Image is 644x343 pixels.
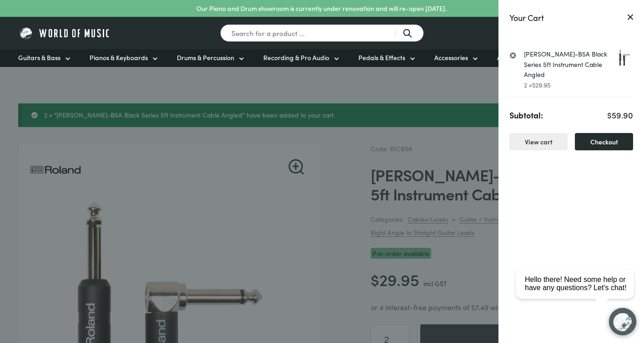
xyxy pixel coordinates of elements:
img: World of Music [18,26,111,40]
span: Guitars & Bass [18,53,60,62]
span: Drums & Percussion [177,53,234,62]
bdi: 59.90 [607,109,633,121]
bdi: 29.95 [532,80,551,89]
input: Search for a product ... [220,24,424,42]
img: Roland RIC-B5A Black Series 5ft Instrument Cable Angled [616,49,633,66]
iframe: Chat with our support team [512,243,644,343]
p: Our Piano and Drum showroom is currently under renovation and will re-open [DATE]. [196,4,447,13]
span: Apparel [497,53,521,62]
span: $ [532,80,535,89]
span: 2 × [524,80,551,89]
a: Remove Roland RIC-B5A Black Series 5ft Instrument Cable Angled from cart [509,51,516,60]
a: View cart [509,133,568,151]
a: [PERSON_NAME]-B5A Black Series 5ft Instrument Cable Angled [524,49,633,80]
strong: Subtotal: [509,108,543,122]
span: Pedals & Effects [358,53,405,62]
span: Accessories [434,53,468,62]
a: Checkout [575,133,633,151]
span: $ [607,109,612,121]
div: Your Cart [509,11,544,24]
span: Recording & Pro Audio [263,53,329,62]
span: Pianos & Keyboards [90,53,148,62]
